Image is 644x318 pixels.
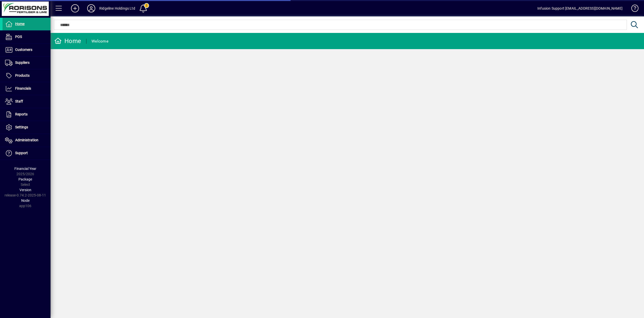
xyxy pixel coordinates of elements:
[67,4,83,13] button: Add
[3,95,51,108] a: Staff
[537,4,623,12] div: Infusion Support [EMAIL_ADDRESS][DOMAIN_NAME]
[15,22,25,26] span: Home
[15,138,38,142] span: Administration
[83,4,99,13] button: Profile
[99,4,135,12] div: Ridgeline Holdings Ltd
[15,86,31,90] span: Financials
[15,112,28,116] span: Reports
[15,35,22,39] span: POS
[3,121,51,134] a: Settings
[3,69,51,82] a: Products
[91,37,108,45] div: Welcome
[15,61,30,65] span: Suppliers
[3,147,51,160] a: Support
[3,82,51,95] a: Financials
[15,125,28,129] span: Settings
[3,31,51,43] a: POS
[19,188,31,192] span: Version
[14,167,36,171] span: Financial Year
[15,99,23,103] span: Staff
[15,151,28,155] span: Support
[18,177,32,181] span: Package
[3,134,51,147] a: Administration
[21,198,30,203] span: Node
[15,48,32,52] span: Customers
[54,37,81,45] div: Home
[3,44,51,56] a: Customers
[628,1,638,17] a: Knowledge Base
[3,108,51,121] a: Reports
[15,73,30,77] span: Products
[3,56,51,69] a: Suppliers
